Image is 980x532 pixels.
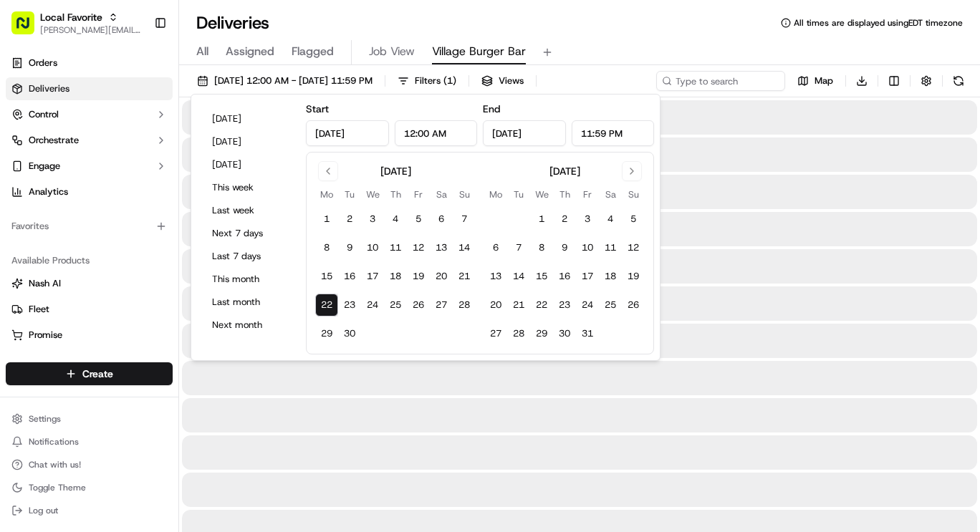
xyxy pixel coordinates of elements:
input: Time [572,120,655,146]
a: 💻API Documentation [115,202,236,228]
button: 11 [384,236,407,259]
button: 9 [338,236,361,259]
button: 6 [430,208,453,231]
a: Analytics [6,180,173,203]
a: Powered byPylon [101,242,173,253]
button: 27 [484,322,507,345]
span: Settings [29,413,61,425]
button: 17 [576,265,599,288]
button: 18 [599,265,622,288]
label: End [483,102,500,115]
button: Last month [206,292,292,312]
input: Got a question? Start typing here... [37,92,258,107]
p: Welcome 👋 [14,57,261,80]
span: Map [815,74,833,87]
button: 4 [599,208,622,231]
th: Friday [407,187,430,202]
span: Village Burger Bar [432,43,526,60]
span: Create [82,367,113,381]
span: API Documentation [135,208,230,222]
button: 22 [315,294,338,316]
button: 7 [507,236,530,259]
button: 20 [484,294,507,316]
th: Friday [576,187,599,202]
button: [DATE] [206,132,292,152]
button: Filters(1) [391,71,463,91]
button: 18 [384,265,407,288]
button: 28 [507,322,530,345]
button: Go to previous month [318,161,338,181]
button: Nash AI [6,272,173,295]
button: Settings [6,409,173,429]
span: Nash AI [29,277,61,290]
button: Next month [206,315,292,335]
button: 14 [453,236,476,259]
button: 1 [315,208,338,231]
span: Orchestrate [29,134,79,147]
th: Wednesday [530,187,553,202]
span: ( 1 ) [443,74,456,87]
th: Sunday [622,187,645,202]
button: Create [6,362,173,385]
button: 21 [453,265,476,288]
button: 23 [338,294,361,316]
th: Saturday [599,187,622,202]
div: We're available if you need us! [49,151,181,163]
button: This month [206,269,292,289]
div: [DATE] [549,164,580,178]
button: Go to next month [622,161,642,181]
span: [DATE] 12:00 AM - [DATE] 11:59 PM [214,74,373,87]
div: Available Products [6,249,173,272]
span: Control [29,108,59,121]
button: 25 [384,294,407,316]
a: Nash AI [11,277,167,290]
button: 26 [622,294,645,316]
button: 12 [407,236,430,259]
a: Orders [6,52,173,74]
button: 31 [576,322,599,345]
span: Deliveries [29,82,69,95]
button: 25 [599,294,622,316]
input: Date [483,120,566,146]
button: 20 [430,265,453,288]
button: Local Favorite[PERSON_NAME][EMAIL_ADDRESS][PERSON_NAME][DOMAIN_NAME] [6,6,148,40]
button: Local Favorite [40,10,102,24]
button: 9 [553,236,576,259]
button: 2 [553,208,576,231]
button: 19 [407,265,430,288]
a: Deliveries [6,77,173,100]
button: [DATE] [206,109,292,129]
button: 7 [453,208,476,231]
button: [PERSON_NAME][EMAIL_ADDRESS][PERSON_NAME][DOMAIN_NAME] [40,24,143,36]
button: 16 [338,265,361,288]
button: 13 [430,236,453,259]
button: 2 [338,208,361,231]
button: 15 [315,265,338,288]
th: Sunday [453,187,476,202]
span: All [196,43,208,60]
button: 16 [553,265,576,288]
input: Date [306,120,389,146]
span: Analytics [29,185,68,198]
button: Refresh [948,71,969,91]
a: Fleet [11,303,167,316]
span: Orders [29,57,57,69]
button: 29 [530,322,553,345]
th: Saturday [430,187,453,202]
button: Notifications [6,432,173,452]
button: 29 [315,322,338,345]
button: 27 [430,294,453,316]
span: Notifications [29,436,79,448]
button: 28 [453,294,476,316]
div: [DATE] [380,164,411,178]
button: Start new chat [244,141,261,158]
th: Monday [315,187,338,202]
button: 10 [576,236,599,259]
button: 22 [530,294,553,316]
button: Toggle Theme [6,478,173,498]
div: Start new chat [49,137,235,151]
button: 21 [507,294,530,316]
button: 13 [484,265,507,288]
button: Last week [206,200,292,221]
